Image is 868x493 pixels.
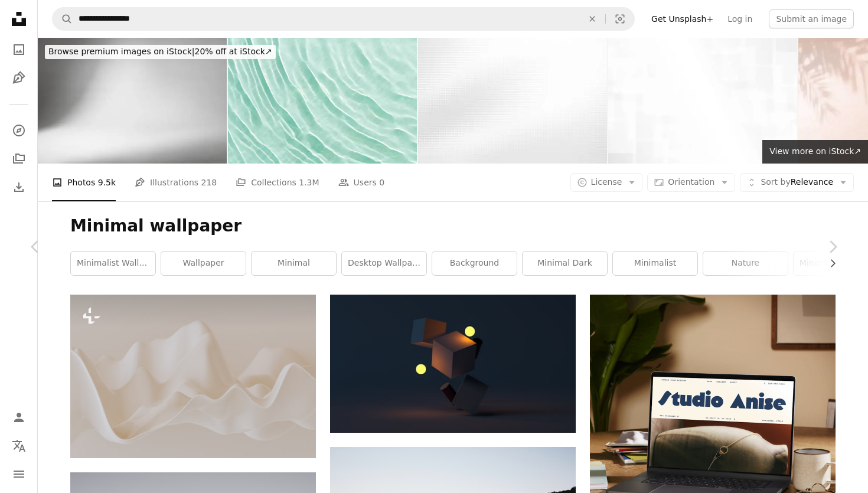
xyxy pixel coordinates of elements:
form: Find visuals sitewide [52,7,635,31]
span: 218 [201,176,217,189]
a: minimal [252,252,336,275]
span: Orientation [668,177,714,187]
button: Visual search [606,8,634,30]
a: desktop wallpaper [342,252,426,275]
button: Orientation [647,173,735,192]
a: Collections 1.3M [236,164,319,201]
a: brown cardboard box with yellow light [330,358,576,369]
button: Menu [7,462,31,486]
a: nature [703,252,788,275]
button: Language [7,434,31,458]
div: 20% off at iStock ↗ [45,45,276,59]
span: View more on iStock ↗ [769,146,861,156]
span: Sort by [761,177,790,187]
button: Sort byRelevance [740,173,854,192]
a: background [432,252,517,275]
img: Gray and white diagonal line architecture geometry tech abstract subtle background vector illustr... [608,38,797,164]
span: 1.3M [299,176,319,189]
a: wallpaper [161,252,246,275]
a: Download History [7,175,31,199]
a: Log in [720,9,759,28]
a: a white background with a wavy design [70,371,316,381]
a: minimalist [613,252,697,275]
span: Browse premium images on iStock | [48,47,194,56]
button: License [570,173,643,192]
button: Submit an image [769,9,854,28]
a: Get Unsplash+ [644,9,720,28]
img: Close up view of sunlit water surface with gentle ripples with light reflections. Crystal clear w... [228,38,417,164]
a: Next [797,190,868,303]
a: Collections [7,147,31,171]
a: minimalist wallpaper [71,252,155,275]
img: White Gray Wave Pixelated Pattern Abstract Ombre Silver Background Pixel Spotlight Wrinkled Blank... [418,38,607,164]
a: Log in / Sign up [7,406,31,429]
span: License [591,177,622,187]
button: Clear [579,8,605,30]
img: brown cardboard box with yellow light [330,295,576,433]
a: minimal dark [523,252,607,275]
button: Search Unsplash [53,8,73,30]
a: View more on iStock↗ [762,140,868,164]
img: a white background with a wavy design [70,295,316,458]
a: Browse premium images on iStock|20% off at iStock↗ [38,38,283,66]
a: Illustrations [7,66,31,90]
a: Explore [7,119,31,142]
a: Illustrations 218 [135,164,217,201]
span: 0 [379,176,384,189]
a: Users 0 [338,164,385,201]
img: Abstract white background [38,38,227,164]
h1: Minimal wallpaper [70,216,836,237]
a: Photos [7,38,31,61]
span: Relevance [761,177,833,188]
